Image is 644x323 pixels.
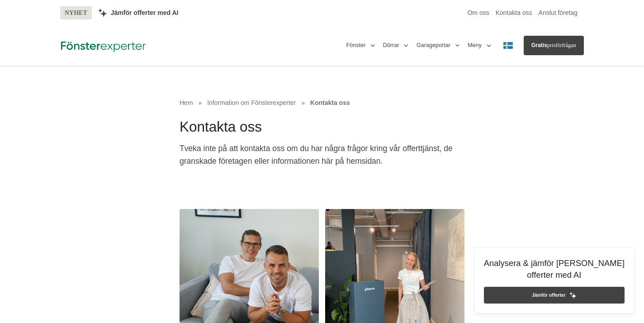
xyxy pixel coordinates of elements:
[524,36,584,55] a: Gratisprisförfrågan
[180,99,193,106] a: Hem
[484,287,625,304] a: Jämför offerter
[301,98,305,108] span: »
[468,35,492,56] button: Meny
[539,9,578,17] a: Anslut företag
[60,6,92,19] span: NYHET
[180,117,464,143] h1: Kontakta oss
[467,9,489,17] a: Om oss
[98,9,179,17] a: Jämför offerter med AI
[496,9,532,17] a: Kontakta oss
[60,38,146,52] img: Fönsterexperter Logotyp
[484,257,625,287] h4: Analysera & jämför [PERSON_NAME] offerter med AI
[180,98,464,108] nav: Breadcrumb
[532,291,566,299] span: Jämför offerter
[207,99,296,106] span: Information om Fönsterexperter
[417,35,461,56] button: Garageportar
[531,42,547,48] span: Gratis
[180,142,464,171] p: Tveka inte på att kontakta oss om du har några frågor kring vår offerttjänst, de granskade företa...
[310,99,350,106] a: Kontakta oss
[383,35,410,56] button: Dörrar
[198,98,202,108] span: »
[207,99,298,106] a: Information om Fönsterexperter
[346,35,377,56] button: Fönster
[111,9,179,17] span: Jämför offerter med AI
